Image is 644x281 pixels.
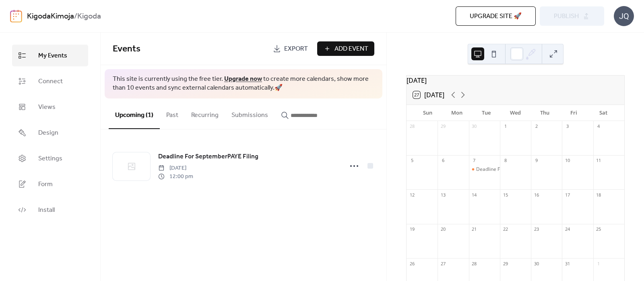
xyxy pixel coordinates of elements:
[407,76,624,85] div: [DATE]
[225,98,275,128] button: Submissions
[113,75,374,93] span: This site is currently using the free tier. to create more calendars, show more than 10 events an...
[409,192,415,198] div: 12
[38,77,63,86] span: Connect
[77,9,101,24] b: Kigoda
[409,158,415,164] div: 5
[564,158,570,164] div: 10
[38,128,58,138] span: Design
[38,205,55,215] span: Install
[471,105,501,121] div: Tue
[440,158,446,164] div: 6
[502,260,508,267] div: 29
[27,9,74,24] a: KigodaKimoja
[38,180,53,189] span: Form
[317,41,374,56] button: Add Event
[530,105,559,121] div: Thu
[440,260,446,267] div: 27
[267,41,314,56] a: Export
[471,260,477,267] div: 28
[596,260,602,267] div: 1
[564,260,570,267] div: 31
[158,164,193,172] span: [DATE]
[476,166,555,173] div: Deadline For SeptemberPAYE Filing
[409,226,415,232] div: 19
[471,158,477,164] div: 7
[409,123,415,129] div: 28
[533,123,539,129] div: 2
[596,123,602,129] div: 4
[185,98,225,128] button: Recurring
[160,98,185,128] button: Past
[113,40,140,58] span: Events
[588,105,618,121] div: Sat
[12,122,88,144] a: Design
[284,44,308,54] span: Export
[38,154,62,164] span: Settings
[502,226,508,232] div: 22
[502,123,508,129] div: 1
[501,105,530,121] div: Wed
[470,12,522,21] span: Upgrade site 🚀
[596,158,602,164] div: 11
[38,103,56,112] span: Views
[413,105,442,121] div: Sun
[471,123,477,129] div: 30
[158,152,258,162] a: Deadline For SeptemberPAYE Filing
[614,6,634,26] div: JQ
[559,105,589,121] div: Fri
[410,89,447,101] button: 27[DATE]
[224,73,262,85] a: Upgrade now
[12,45,88,66] a: My Events
[38,51,67,61] span: My Events
[564,123,570,129] div: 3
[533,158,539,164] div: 9
[74,9,77,24] b: /
[533,226,539,232] div: 23
[12,148,88,169] a: Settings
[440,192,446,198] div: 13
[533,260,539,267] div: 30
[334,44,368,54] span: Add Event
[109,98,160,129] button: Upcoming (1)
[596,226,602,232] div: 25
[564,192,570,198] div: 17
[533,192,539,198] div: 16
[440,123,446,129] div: 29
[12,96,88,118] a: Views
[10,10,22,23] img: logo
[596,192,602,198] div: 18
[12,70,88,92] a: Connect
[469,166,500,173] div: Deadline For SeptemberPAYE Filing
[409,260,415,267] div: 26
[456,6,536,26] button: Upgrade site 🚀
[471,192,477,198] div: 14
[564,226,570,232] div: 24
[158,152,258,162] span: Deadline For SeptemberPAYE Filing
[502,158,508,164] div: 8
[12,199,88,221] a: Install
[440,226,446,232] div: 20
[502,192,508,198] div: 15
[442,105,472,121] div: Mon
[471,226,477,232] div: 21
[158,172,193,181] span: 12:00 pm
[12,173,88,195] a: Form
